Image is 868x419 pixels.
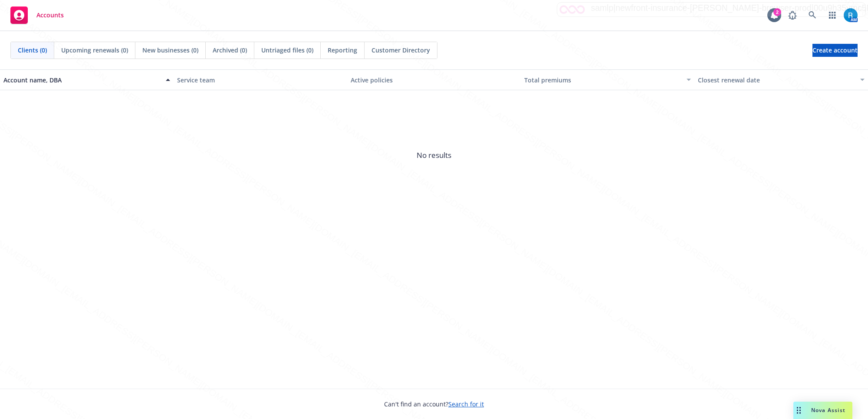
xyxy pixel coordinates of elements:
[372,46,430,55] span: Customer Directory
[347,69,521,90] button: Active policies
[694,69,868,90] button: Closest renewal date
[384,399,484,409] span: Can't find an account?
[261,46,313,55] span: Untriaged files (0)
[784,7,801,24] a: Report a Bug
[328,46,357,55] span: Reporting
[773,8,781,16] div: 2
[177,75,344,85] div: Service team
[174,69,347,90] button: Service team
[824,7,841,24] a: Switch app
[351,75,517,85] div: Active policies
[18,46,47,55] span: Clients (0)
[793,402,852,419] button: Nova Assist
[524,75,681,85] div: Total premiums
[812,42,858,59] span: Create account
[521,69,694,90] button: Total premiums
[448,400,484,408] a: Search for it
[36,12,64,19] span: Accounts
[7,3,67,27] a: Accounts
[844,8,858,22] img: photo
[812,44,858,57] a: Create account
[804,7,821,24] a: Search
[811,406,845,414] span: Nova Assist
[142,46,198,55] span: New businesses (0)
[213,46,247,55] span: Archived (0)
[698,75,855,85] div: Closest renewal date
[61,46,128,55] span: Upcoming renewals (0)
[793,402,804,419] div: Drag to move
[3,75,161,85] div: Account name, DBA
